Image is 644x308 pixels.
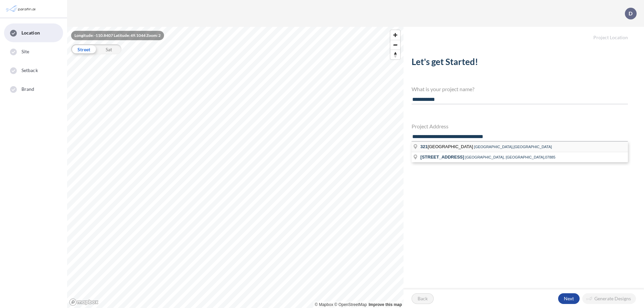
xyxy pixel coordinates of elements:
p: D [629,10,633,16]
span: Location [21,29,40,36]
a: Mapbox [315,302,333,307]
span: Zoom out [390,40,400,50]
a: OpenStreetMap [334,302,367,307]
span: Site [21,48,29,55]
h5: Project Location [404,27,644,41]
h4: Project Address [412,123,628,129]
button: Zoom in [390,30,400,40]
button: Zoom out [390,40,400,50]
button: Reset bearing to north [390,50,400,59]
span: Reset bearing to north [390,50,400,59]
a: Improve this map [369,302,402,307]
p: Next [564,295,574,302]
h2: Let's get Started! [412,57,628,70]
div: Longitude: -110.8407 Latitude: 49.1044 Zoom: 2 [71,31,164,40]
canvas: Map [67,27,404,308]
span: [GEOGRAPHIC_DATA], [GEOGRAPHIC_DATA],07885 [465,155,555,159]
img: Parafin [5,3,38,15]
div: Street [71,44,96,54]
span: Setback [21,67,38,74]
span: [STREET_ADDRESS] [420,155,464,160]
button: Next [558,293,580,304]
span: [GEOGRAPHIC_DATA] [420,144,474,149]
h4: What is your project name? [412,86,628,92]
div: Sat [96,44,121,54]
span: 321 [420,144,428,149]
span: Brand [21,86,35,93]
span: [GEOGRAPHIC_DATA],[GEOGRAPHIC_DATA] [474,145,552,149]
a: Mapbox homepage [69,298,99,306]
